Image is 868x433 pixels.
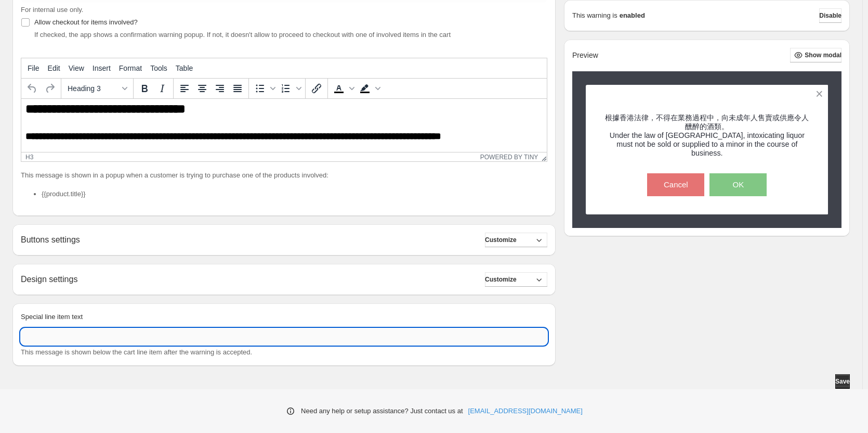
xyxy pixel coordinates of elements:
[136,80,153,97] button: Bold
[277,80,303,97] div: Numbered list
[119,64,142,72] span: Format
[819,11,841,20] span: Disable
[647,173,704,196] button: Cancel
[150,64,167,72] span: Tools
[790,48,841,62] button: Show modal
[356,80,382,97] div: Background color
[34,18,138,26] span: Allow checkout for items involved?
[21,99,547,152] iframe: Rich Text Area
[21,274,77,284] h2: Design settings
[819,8,841,23] button: Disable
[23,80,41,97] button: Undo
[21,6,83,14] span: For internal use only.
[251,80,277,97] div: Bullet list
[21,170,547,181] p: This message is shown in a popup when a customer is trying to purchase one of the products involved:
[25,154,33,161] div: h3
[620,10,645,21] strong: enabled
[330,80,356,97] div: Text color
[805,51,841,59] span: Show modal
[572,51,598,60] h2: Preview
[69,64,84,72] span: View
[42,189,547,199] li: {{product.title}}
[485,236,517,244] span: Customize
[48,64,60,72] span: Edit
[153,80,171,97] button: Italic
[193,80,211,97] button: Align center
[604,113,810,131] h2: 根據香港法律，不得在業務過程中，向未成年人售賣或供應令人醺醉的酒類。
[572,10,617,21] p: This warning is
[229,80,246,97] button: Justify
[835,374,850,389] button: Save
[176,80,193,97] button: Align left
[28,64,40,72] span: File
[480,154,538,161] a: Powered by Tiny
[21,313,83,321] span: Special line item text
[835,377,850,386] span: Save
[604,131,810,158] h3: Under the law of [GEOGRAPHIC_DATA], intoxicating liquor must not be sold or supplied to a minor i...
[485,272,547,287] button: Customize
[34,31,451,39] span: If checked, the app shows a confirmation warning popup. If not, it doesn't allow to proceed to ch...
[93,64,111,72] span: Insert
[21,235,80,245] h2: Buttons settings
[485,275,517,284] span: Customize
[485,233,547,247] button: Customize
[308,80,325,97] button: Insert/edit link
[68,84,119,93] span: Heading 3
[538,152,547,161] div: Resize
[211,80,229,97] button: Align right
[468,406,583,416] a: [EMAIL_ADDRESS][DOMAIN_NAME]
[41,80,59,97] button: Redo
[709,173,767,196] button: OK
[63,80,131,97] button: Formats
[21,348,252,356] span: This message is shown below the cart line item after the warning is accepted.
[176,64,193,72] span: Table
